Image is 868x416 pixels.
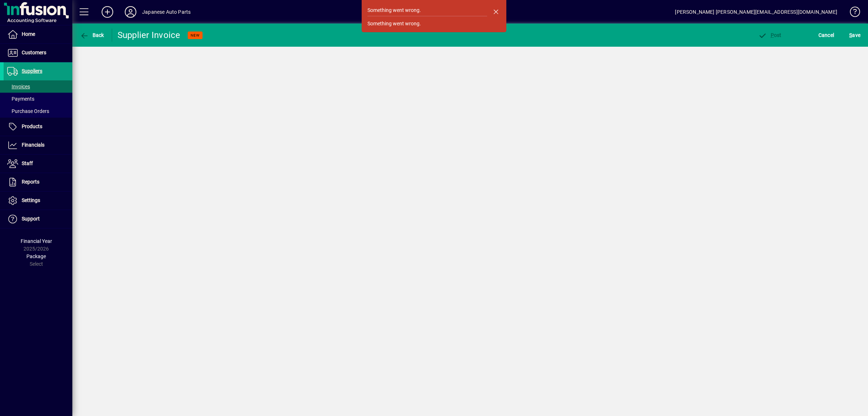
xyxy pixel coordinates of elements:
span: ave [849,29,860,41]
a: Reports [4,173,72,191]
span: Settings [22,197,40,203]
span: Invoices [7,84,30,89]
app-page-header-button: Back [72,29,112,42]
span: Financial Year [21,238,52,244]
div: Supplier Invoice [118,29,180,41]
button: Back [78,29,106,42]
a: Knowledge Base [844,1,859,25]
span: S [849,32,852,38]
span: Customers [22,50,46,55]
span: Back [80,32,104,38]
button: Cancel [817,29,836,42]
span: Products [22,123,42,129]
div: [PERSON_NAME] [PERSON_NAME][EMAIL_ADDRESS][DOMAIN_NAME] [675,6,837,18]
a: Customers [4,44,72,62]
a: Products [4,118,72,136]
span: Reports [22,179,39,185]
div: Something went wrong. [367,20,421,28]
span: Financials [22,142,44,148]
span: P [771,32,774,38]
a: Home [4,25,72,43]
button: Save [847,29,862,42]
span: Suppliers [22,68,42,74]
span: Package [26,253,46,259]
a: Financials [4,136,72,154]
button: Profile [119,5,142,18]
a: Support [4,210,72,228]
span: NEW [191,33,200,38]
span: Support [22,216,40,222]
button: Post [756,29,783,42]
div: Japanese Auto Parts [142,6,191,18]
a: Invoices [4,80,72,93]
span: Staff [22,160,33,166]
span: Cancel [818,29,834,41]
a: Purchase Orders [4,105,72,117]
span: ost [758,32,782,38]
span: Home [22,31,35,37]
span: Payments [7,96,34,102]
span: Purchase Orders [7,108,49,114]
button: Add [96,5,119,18]
a: Payments [4,93,72,105]
a: Settings [4,192,72,210]
a: Staff [4,155,72,173]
